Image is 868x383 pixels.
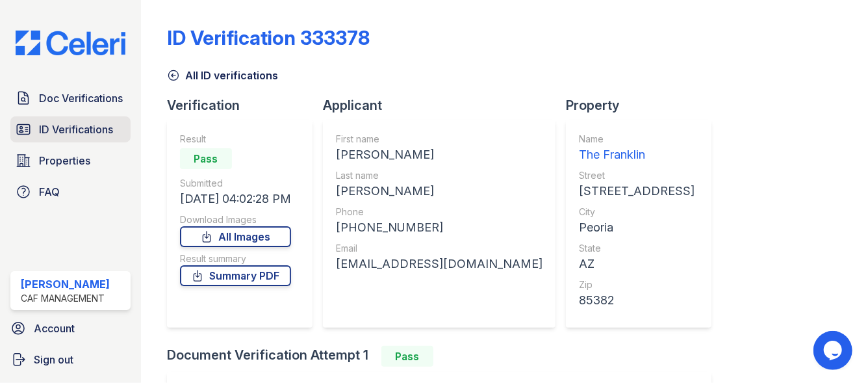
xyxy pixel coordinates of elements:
div: Result [180,133,291,146]
div: First name [336,133,542,146]
div: Pass [180,148,232,169]
div: Applicant [323,96,566,114]
div: Peoria [579,218,695,237]
div: Pass [381,346,433,367]
span: Doc Verifications [39,90,123,106]
a: ID Verifications [10,116,131,142]
span: Sign out [34,352,73,367]
span: Account [34,321,75,336]
a: All ID verifications [167,68,278,83]
div: State [579,242,695,255]
div: [STREET_ADDRESS] [579,182,695,200]
div: [EMAIL_ADDRESS][DOMAIN_NAME] [336,255,542,273]
div: Phone [336,205,542,218]
div: [PERSON_NAME] [21,276,110,292]
div: [DATE] 04:02:28 PM [180,190,291,208]
div: The Franklin [579,146,695,164]
div: [PERSON_NAME] [336,182,542,200]
div: Name [579,133,695,146]
div: City [579,205,695,218]
div: AZ [579,255,695,273]
img: CE_Logo_Blue-a8612792a0a2168367f1c8372b55b34899dd931a85d93a1a3d3e32e68fde9ad4.png [5,31,136,55]
div: Download Images [180,213,291,226]
a: Doc Verifications [10,85,131,111]
span: ID Verifications [39,122,113,137]
div: Result summary [180,252,291,265]
div: [PHONE_NUMBER] [336,218,542,237]
div: Street [579,169,695,182]
span: Properties [39,153,90,168]
span: FAQ [39,184,60,200]
a: FAQ [10,179,131,205]
div: 85382 [579,291,695,310]
a: Properties [10,148,131,174]
div: Verification [167,96,323,114]
div: CAF Management [21,292,110,305]
div: Zip [579,278,695,291]
div: ID Verification 333378 [167,26,370,49]
div: Document Verification Attempt 1 [167,346,722,367]
a: All Images [180,226,291,247]
div: Property [566,96,722,114]
a: Sign out [5,347,136,373]
iframe: chat widget [813,331,855,370]
div: Submitted [180,177,291,190]
a: Name The Franklin [579,133,695,164]
a: Summary PDF [180,265,291,286]
div: [PERSON_NAME] [336,146,542,164]
div: Email [336,242,542,255]
div: Last name [336,169,542,182]
a: Account [5,315,136,341]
